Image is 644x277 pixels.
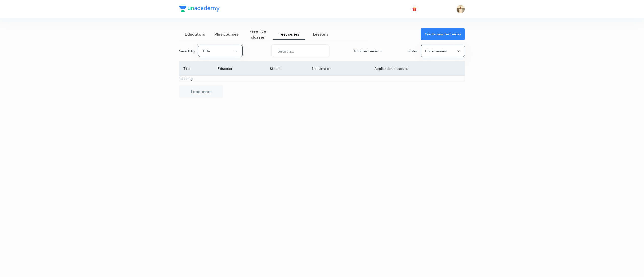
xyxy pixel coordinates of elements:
p: Total test series: 0 [354,48,383,54]
p: Loading... [179,76,465,81]
th: Title [179,62,214,76]
th: Educator [214,62,266,76]
button: Create new test series [421,28,465,40]
a: Company Logo [179,6,220,13]
th: Status [266,62,308,76]
input: Search... [272,44,329,57]
span: Lessons [305,31,336,37]
button: Title [198,45,243,57]
img: avatar [412,7,417,11]
th: Application closes at [370,62,465,76]
p: Search by [179,48,195,54]
span: Educators [179,31,211,37]
img: Chandrakant Deshmukh [456,5,465,13]
button: avatar [410,5,418,13]
button: Load more [179,85,223,98]
span: Test series [273,31,305,37]
p: Status [408,48,418,54]
button: Under review [421,45,465,57]
img: Company Logo [179,6,220,12]
th: Next test on [308,62,370,76]
span: Plus courses [211,31,242,37]
span: Free live classes [242,28,273,40]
